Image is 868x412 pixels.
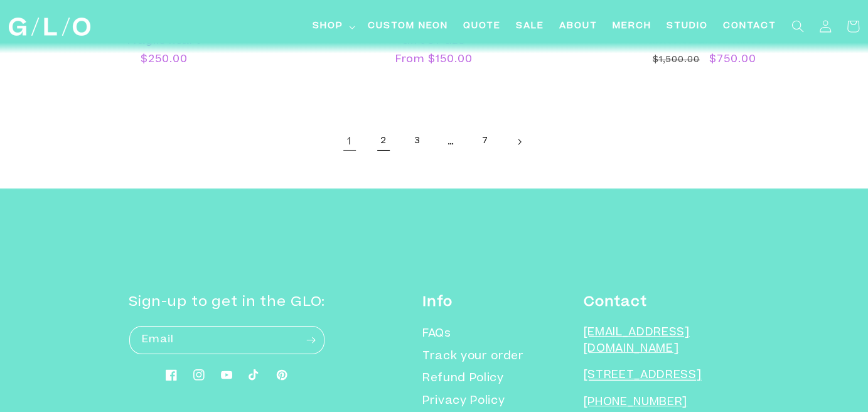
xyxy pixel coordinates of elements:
[605,13,659,41] a: Merch
[715,13,784,41] a: Contact
[659,13,715,41] a: Studio
[471,128,499,156] a: Page 7
[723,20,776,33] span: Contact
[584,395,740,411] p: [PHONE_NUMBER]
[313,20,343,33] span: Shop
[584,296,647,310] strong: Contact
[297,325,324,355] button: Subscribe
[4,13,95,41] a: GLO Studio
[360,13,456,41] a: Custom Neon
[505,128,533,156] a: Next page
[422,327,451,346] a: FAQs
[584,325,740,357] p: [EMAIL_ADDRESS][DOMAIN_NAME]
[552,13,605,41] a: About
[129,326,324,354] input: Email
[370,128,397,156] a: Page 2
[368,20,448,33] span: Custom Neon
[456,13,508,41] a: Quote
[508,13,552,41] a: SALE
[9,18,90,36] img: GLO Studio
[463,20,501,33] span: Quote
[422,368,504,391] a: Refund Policy
[437,128,465,156] span: …
[584,371,702,381] a: [STREET_ADDRESS]
[667,20,708,33] span: Studio
[805,352,868,412] iframe: Chat Widget
[784,13,812,40] summary: Search
[516,20,544,33] span: SALE
[559,20,597,33] span: About
[613,20,651,33] span: Merch
[422,346,524,369] a: Track your order
[31,128,837,156] nav: Pagination
[404,128,431,156] a: Page 3
[129,293,325,313] h2: Sign-up to get in the GLO:
[422,296,452,310] strong: Info
[336,128,363,156] a: Page 1
[305,13,360,41] summary: Shop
